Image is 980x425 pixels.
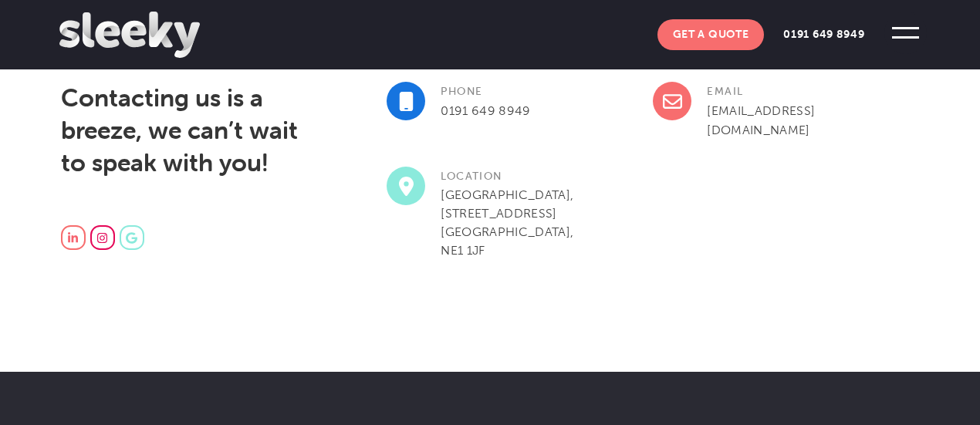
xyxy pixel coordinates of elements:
a: Get A Quote [657,19,765,50]
img: google.svg [126,232,137,244]
h3: Phone [387,82,627,101]
img: Sleeky Web Design Newcastle [59,12,200,58]
h2: Contacting us is a breeze, we can’t wait to speak with you! [61,82,302,179]
h3: Email [653,82,893,101]
img: envelope-regular.svg [663,92,682,111]
a: 0191 649 8949 [768,19,880,50]
p: [GEOGRAPHIC_DATA], [STREET_ADDRESS] [GEOGRAPHIC_DATA], NE1 1JF [387,186,627,260]
img: instagram.svg [97,232,107,244]
a: [EMAIL_ADDRESS][DOMAIN_NAME] [707,103,815,137]
a: 0191 649 8949 [441,103,530,118]
img: linkedin-in.svg [68,232,78,244]
h3: Location [387,167,627,186]
img: mobile-solid.svg [399,92,414,111]
img: location-dot-solid.svg [399,177,414,196]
